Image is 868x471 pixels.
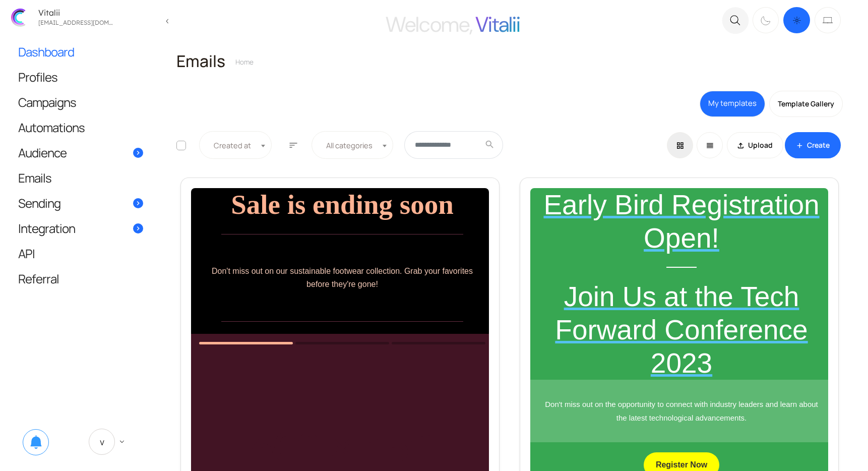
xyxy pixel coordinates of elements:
p: Be the first to secure your spot at the most anticipated tech event of the year and save with our... [10,176,292,203]
p: Our sustainable footwear range is your perfect companion for an eco-friendly lifestyle. Grab your... [10,109,292,137]
p: Indulge in our premium beauty products with an exclusive discount just for you. [10,288,292,302]
span: Campaigns [18,97,76,107]
a: Register Now [106,231,196,255]
a: Vitalii [EMAIL_ADDRESS][DOMAIN_NAME] [5,4,157,31]
a: My templates [700,91,765,117]
div: Dark mode switcher [751,5,843,35]
span: Sending [18,198,60,208]
a: reorder [697,132,723,158]
p: Discover the finest guitars crafted with precision and passion. Experience the exceptional sound ... [10,176,292,202]
a: Integration [8,216,153,241]
span: Dashboard [18,46,74,57]
a: API [8,241,153,266]
p: Don't miss out on the opportunity to connect with industry leaders and learn about the latest tec... [10,209,292,237]
a: Register Now [113,264,189,289]
p: Join us for an immersive experience with keynote speakers, interactive workshops, and exclusive p... [10,308,292,349]
img: Electric Guitar [101,290,202,391]
p: Register now to take advantage of discounted pricing for our upcoming tech conference. Network wi... [10,176,292,203]
a: V keyboard_arrow_down [79,422,138,462]
a: Shop Now [114,230,189,255]
a: Profiles [8,65,153,89]
span: V [89,429,115,455]
a: Automations [8,115,153,140]
span: Welcome, [386,11,472,38]
span: Emails [18,172,51,183]
span: Emails [176,50,225,73]
span: Created at [210,140,261,151]
span: keyboard_arrow_down [117,437,127,446]
span: Integration [18,223,75,233]
a: Shop Now [114,355,189,379]
a: Emails [8,165,153,190]
p: As an early bird registrant, you'll enjoy exclusive benefits, including discounted rates, priorit... [10,342,292,370]
span: Automations [18,122,85,133]
span: file_upload [736,140,745,151]
span: Audience [18,147,67,158]
a: addCreate [785,132,841,159]
span: All categories [322,140,383,151]
a: Dashboard [8,39,153,64]
p: Our eco-friendly footwear is stepping out fast. Grab your favorites before they're gone! [10,143,292,170]
p: We're incredibly grateful for your continued support and trust in our skincare products. [10,73,292,100]
p: Don't miss out on our sustainable footwear collection. Grab your favorites before they're gone! [10,77,292,102]
a: Campaigns [8,90,153,114]
span: API [18,248,35,259]
span: Referral [18,273,59,284]
p: Thank you for joining us! We're thrilled to have you on board and can't wait to share our latest ... [10,313,292,340]
span: reorder [706,140,714,151]
span: search [484,142,495,147]
a: file_uploadUpload [727,132,783,158]
span: Created at [199,131,272,159]
a: grid_view [667,132,693,158]
a: Template Gallery [769,91,843,117]
span: All categories [312,131,393,159]
span: Vitalii [475,11,520,38]
div: vitalijgladkij@gmail.com [35,17,116,26]
img: Bass Guitar [202,290,302,391]
div: Vitalii [35,9,116,17]
div: Basic example [667,132,727,158]
span: Profiles [18,72,57,82]
a: Home [235,57,254,67]
a: Referral [8,266,153,291]
p: Join us for the most awaited tech conference of the year and connect with industry leaders. [10,176,292,203]
a: Audience [8,140,153,165]
button: sort [286,131,301,159]
span: add [795,140,803,151]
span: grid_view [676,140,685,151]
a: Sending [8,191,153,215]
span: sort [288,141,298,150]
